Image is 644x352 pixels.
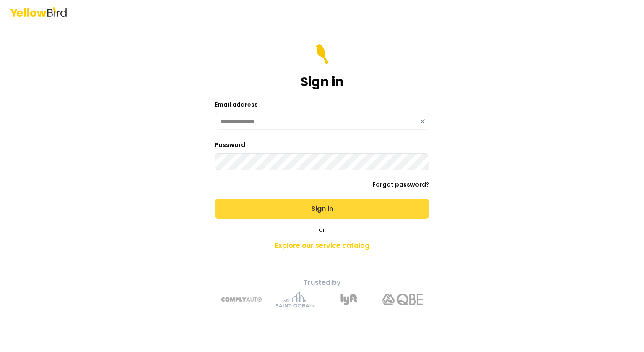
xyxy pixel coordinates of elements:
[301,74,344,89] h1: Sign in
[319,226,325,234] span: or
[174,237,470,254] a: Explore our service catalog
[215,199,429,219] button: Sign in
[174,278,470,288] p: Trusted by
[215,141,245,149] label: Password
[372,180,429,189] a: Forgot password?
[215,100,258,109] label: Email address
